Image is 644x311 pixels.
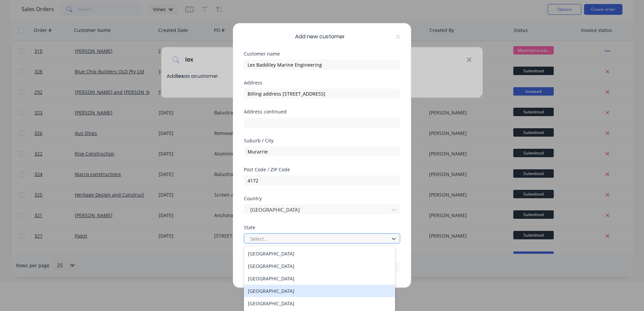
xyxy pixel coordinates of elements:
div: Country [244,196,400,201]
div: [GEOGRAPHIC_DATA] [244,247,395,260]
div: Customer name [244,51,400,56]
div: Suburb / City [244,138,400,143]
span: Add new customer [295,33,345,41]
div: [GEOGRAPHIC_DATA] [244,285,395,297]
div: [GEOGRAPHIC_DATA] [244,260,395,272]
div: State [244,225,400,230]
div: Address [244,80,400,85]
div: Address continued [244,109,400,114]
div: [GEOGRAPHIC_DATA] [244,297,395,310]
div: Post Code / ZIP Code [244,167,400,172]
div: [GEOGRAPHIC_DATA] [244,272,395,285]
